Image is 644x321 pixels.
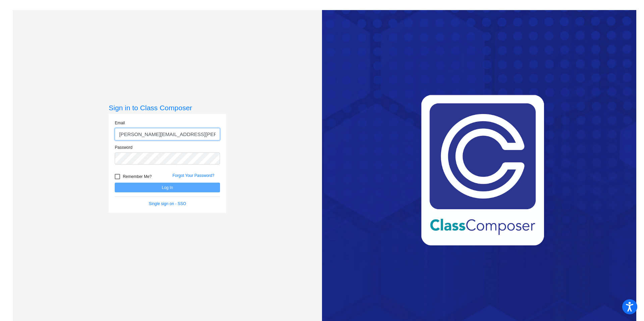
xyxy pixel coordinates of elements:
[115,183,220,192] button: Log In
[123,173,152,181] span: Remember Me?
[172,173,214,178] a: Forgot Your Password?
[109,104,226,112] h3: Sign in to Class Composer
[115,120,125,126] label: Email
[115,144,132,150] label: Password
[149,201,186,206] a: Single sign on - SSO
